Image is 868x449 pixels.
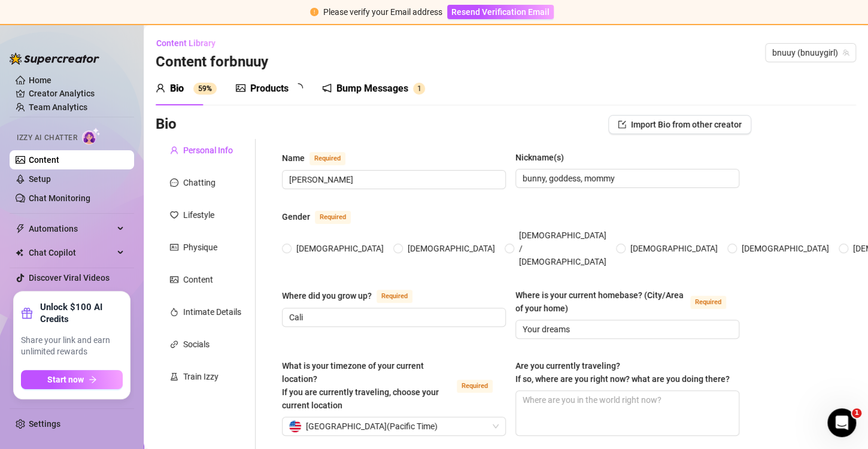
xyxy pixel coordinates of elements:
span: Required [315,211,351,224]
span: arrow-right [89,375,97,384]
input: Where did you grow up? [289,311,496,324]
span: Izzy AI Chatter [17,132,77,144]
span: Start now [47,375,84,384]
span: [GEOGRAPHIC_DATA] ( Pacific Time ) [306,417,438,435]
div: Please verify your Email address [323,5,442,19]
a: Home [29,75,51,85]
div: Bump Messages [336,81,408,96]
div: Intimate Details [183,305,241,318]
h3: Bio [156,115,177,134]
div: Socials [183,338,210,351]
a: Team Analytics [29,102,87,112]
label: Where is your current homebase? (City/Area of your home) [515,289,739,315]
span: [DEMOGRAPHIC_DATA] [626,242,723,255]
span: gift [21,307,33,319]
div: Content [183,273,213,286]
div: Where did you grow up? [282,289,372,302]
div: Physique [183,241,217,254]
div: Chatting [183,176,216,189]
label: Gender [282,210,364,224]
a: Discover Viral Videos [29,273,110,283]
button: Resend Verification Email [447,5,554,19]
div: Train Izzy [183,370,218,383]
span: Resend Verification Email [451,7,550,17]
div: Lifestyle [183,208,214,222]
span: exclamation-circle [310,8,318,16]
strong: Unlock $100 AI Credits [40,301,123,325]
button: Content Library [156,34,225,53]
div: Products [250,81,289,96]
span: Chat Copilot [29,243,114,262]
span: 1 [417,84,421,93]
span: [DEMOGRAPHIC_DATA] [737,242,834,255]
span: message [170,178,178,187]
iframe: Intercom live chat [827,408,856,437]
div: Nickname(s) [515,151,564,164]
span: What is your timezone of your current location? If you are currently traveling, choose your curre... [282,361,439,410]
button: Import Bio from other creator [608,115,751,134]
span: Share your link and earn unlimited rewards [21,335,123,358]
input: Name [289,173,496,186]
input: Nickname(s) [523,172,730,185]
a: Chat Monitoring [29,193,90,203]
div: Name [282,151,305,165]
h3: Content for bnuuy [156,53,268,72]
div: Personal Info [183,144,233,157]
img: Chat Copilot [16,248,23,257]
span: thunderbolt [16,224,25,233]
span: notification [322,83,332,93]
button: Start nowarrow-right [21,370,123,389]
span: Required [309,152,345,165]
span: Automations [29,219,114,238]
span: Required [457,380,493,393]
a: Setup [29,174,51,184]
span: heart [170,211,178,219]
span: fire [170,308,178,316]
label: Name [282,151,359,165]
span: Are you currently traveling? If so, where are you right now? what are you doing there? [515,361,730,384]
input: Where is your current homebase? (City/Area of your home) [523,323,730,336]
span: Import Bio from other creator [631,120,742,129]
span: user [156,83,165,93]
div: Bio [170,81,184,96]
span: [DEMOGRAPHIC_DATA] [403,242,500,255]
span: Content Library [156,38,216,48]
span: [DEMOGRAPHIC_DATA] / [DEMOGRAPHIC_DATA] [514,229,611,268]
sup: 59% [193,83,217,95]
span: Required [377,290,412,303]
span: 1 [852,408,861,418]
span: user [170,146,178,154]
label: Nickname(s) [515,151,572,164]
label: Where did you grow up? [282,289,426,303]
img: logo-BBDzfeDw.svg [10,53,99,65]
img: us [289,420,301,432]
sup: 1 [413,83,425,95]
span: bnuuy (bnuuygirl) [772,44,849,62]
span: picture [170,275,178,284]
span: team [842,49,849,56]
div: Gender [282,210,310,223]
span: Required [690,296,726,309]
span: experiment [170,372,178,381]
span: picture [236,83,245,93]
span: link [170,340,178,348]
span: [DEMOGRAPHIC_DATA] [292,242,389,255]
img: AI Chatter [82,128,101,145]
span: loading [293,83,303,93]
div: Where is your current homebase? (City/Area of your home) [515,289,685,315]
span: idcard [170,243,178,251]
span: import [618,120,626,129]
a: Settings [29,419,60,429]
a: Creator Analytics [29,84,125,103]
a: Content [29,155,59,165]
